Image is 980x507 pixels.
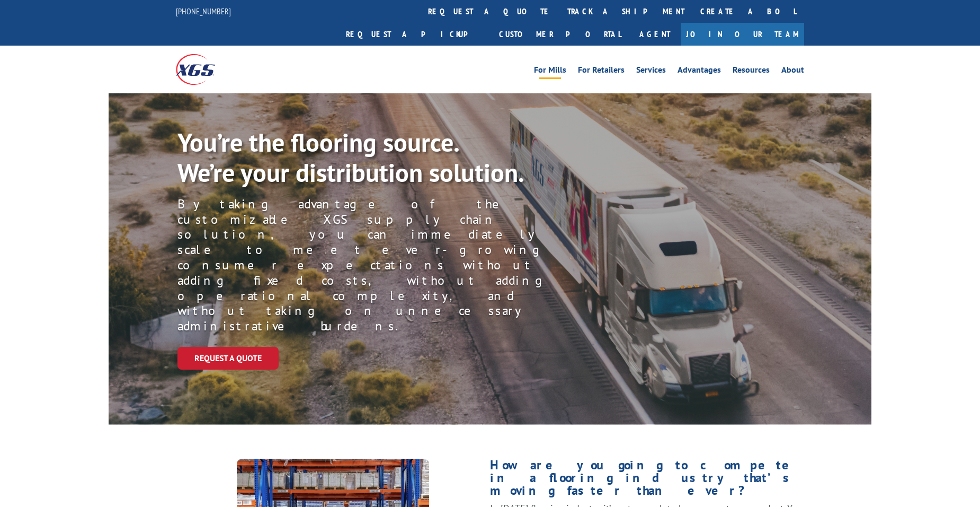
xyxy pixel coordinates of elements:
[177,127,547,188] p: You’re the flooring source. We’re your distribution solution.
[629,23,681,46] a: Agent
[176,6,231,16] a: [PHONE_NUMBER]
[733,66,770,77] a: Resources
[338,23,491,46] a: Request a pickup
[490,459,804,502] h1: How are you going to compete in a flooring industry that’s moving faster than ever?
[781,66,804,77] a: About
[177,347,279,370] a: Request a Quote
[177,197,584,334] p: By taking advantage of the customizable XGS supply chain solution, you can immediately scale to m...
[636,66,666,77] a: Services
[681,23,804,46] a: Join Our Team
[534,66,566,77] a: For Mills
[578,66,625,77] a: For Retailers
[678,66,721,77] a: Advantages
[491,23,629,46] a: Customer Portal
